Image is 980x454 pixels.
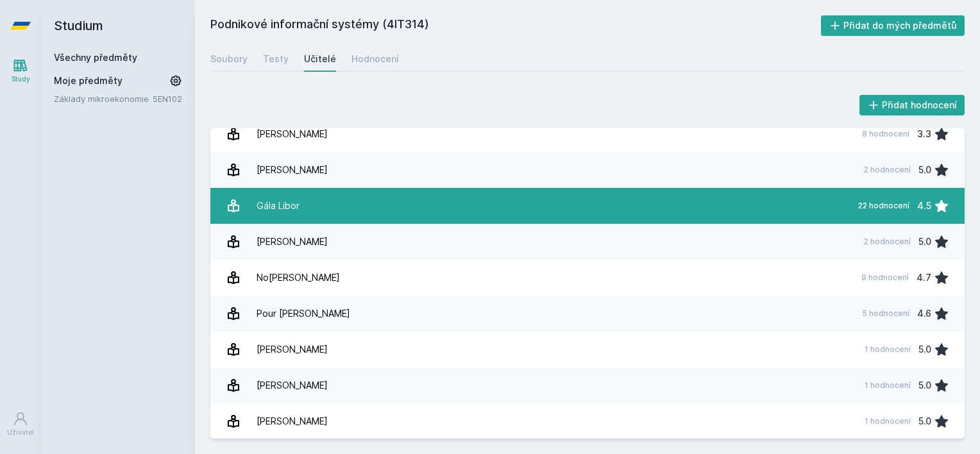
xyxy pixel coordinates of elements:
[12,74,30,84] div: Study
[153,94,182,104] a: 5EN102
[257,373,328,398] div: [PERSON_NAME]
[210,296,965,332] a: Pour [PERSON_NAME] 5 hodnocení 4.6
[210,260,965,296] a: No[PERSON_NAME] 9 hodnocení 4.7
[210,15,821,36] h2: Podnikové informační systémy (4IT314)
[864,237,911,247] div: 2 hodnocení
[862,308,909,319] div: 5 hodnocení
[210,403,965,439] a: [PERSON_NAME] 1 hodnocení 5.0
[821,15,965,36] button: Přidat do mých předmětů
[351,46,399,72] a: Hodnocení
[351,53,399,65] div: Hodnocení
[917,193,931,219] div: 4.5
[3,51,38,90] a: Study
[257,193,300,219] div: Gála Libor
[859,95,965,115] button: Přidat hodnocení
[210,224,965,260] a: [PERSON_NAME] 2 hodnocení 5.0
[865,344,911,355] div: 1 hodnocení
[257,408,328,434] div: [PERSON_NAME]
[54,92,153,105] a: Základy mikroekonomie
[263,46,289,72] a: Testy
[865,416,911,426] div: 1 hodnocení
[304,53,336,65] div: Učitelé
[918,157,931,183] div: 5.0
[918,373,931,398] div: 5.0
[54,74,122,87] span: Moje předměty
[865,380,911,391] div: 1 hodnocení
[862,129,909,139] div: 8 hodnocení
[917,301,931,326] div: 4.6
[861,273,909,283] div: 9 hodnocení
[54,52,137,63] a: Všechny předměty
[210,188,965,224] a: Gála Libor 22 hodnocení 4.5
[263,53,289,65] div: Testy
[257,229,328,255] div: [PERSON_NAME]
[257,121,328,147] div: [PERSON_NAME]
[918,408,931,434] div: 5.0
[257,301,350,326] div: Pour [PERSON_NAME]
[918,337,931,362] div: 5.0
[210,53,248,65] div: Soubory
[917,121,931,147] div: 3.3
[918,229,931,255] div: 5.0
[864,165,911,175] div: 2 hodnocení
[210,332,965,367] a: [PERSON_NAME] 1 hodnocení 5.0
[210,46,248,72] a: Soubory
[210,152,965,188] a: [PERSON_NAME] 2 hodnocení 5.0
[257,265,340,290] div: No[PERSON_NAME]
[858,201,909,211] div: 22 hodnocení
[304,46,336,72] a: Učitelé
[3,405,38,444] a: Uživatel
[210,116,965,152] a: [PERSON_NAME] 8 hodnocení 3.3
[257,157,328,183] div: [PERSON_NAME]
[917,265,931,290] div: 4.7
[257,337,328,362] div: [PERSON_NAME]
[7,428,34,437] div: Uživatel
[210,367,965,403] a: [PERSON_NAME] 1 hodnocení 5.0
